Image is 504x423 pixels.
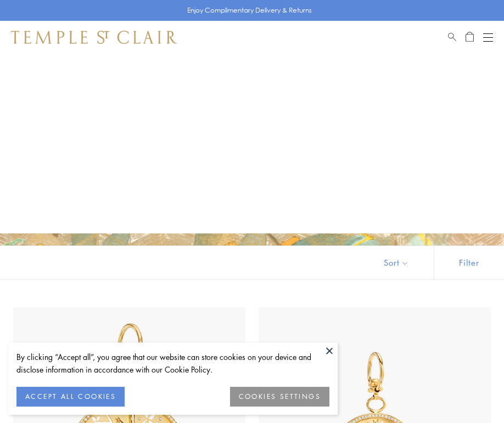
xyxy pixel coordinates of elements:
[187,5,312,16] p: Enjoy Complimentary Delivery & Returns
[483,31,493,44] button: Open navigation
[448,31,456,44] a: Search
[434,246,504,279] button: Show filters
[466,31,474,44] a: Open Shopping Bag
[359,246,434,279] button: Show sort by
[455,377,493,412] iframe: Gorgias live chat messenger
[16,351,329,376] div: By clicking “Accept all”, you agree that our website can store cookies on your device and disclos...
[16,387,125,407] button: ACCEPT ALL COOKIES
[11,31,177,44] img: Temple St. Clair
[230,387,329,407] button: COOKIES SETTINGS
